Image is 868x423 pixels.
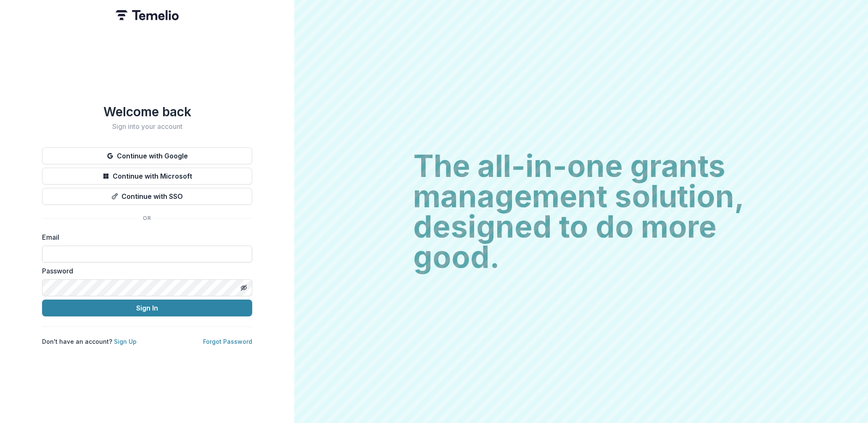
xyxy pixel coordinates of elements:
button: Continue with Microsoft [42,168,252,185]
button: Continue with SSO [42,188,252,205]
a: Forgot Password [203,338,252,345]
button: Continue with Google [42,147,252,164]
img: Temelio [116,10,179,20]
a: Sign Up [114,338,137,345]
button: Toggle password visibility [237,281,251,294]
label: Email [42,232,247,242]
h2: Sign into your account [42,123,252,131]
label: Password [42,266,247,276]
p: Don't have an account? [42,337,137,346]
button: Sign In [42,300,252,316]
h1: Welcome back [42,104,252,119]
